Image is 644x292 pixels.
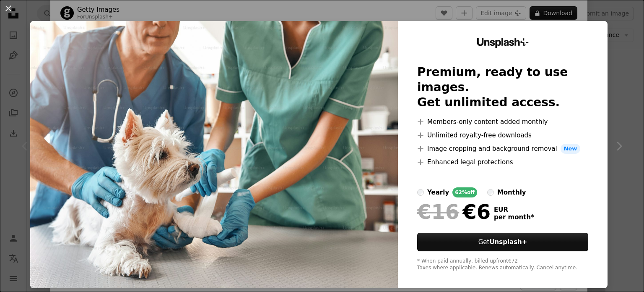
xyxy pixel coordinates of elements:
li: Image cropping and background removal [417,144,588,154]
input: yearly62%off [417,189,424,196]
span: €16 [417,201,459,223]
div: 62% off [452,187,477,197]
div: * When paid annually, billed upfront €72 Taxes where applicable. Renews automatically. Cancel any... [417,258,588,271]
li: Enhanced legal protections [417,157,588,167]
div: yearly [427,187,449,197]
span: EUR [494,206,534,213]
h2: Premium, ready to use images. Get unlimited access. [417,65,588,110]
input: monthly [487,189,494,196]
div: €6 [417,201,491,223]
button: GetUnsplash+ [417,233,588,251]
span: New [561,144,581,154]
span: per month * [494,213,534,221]
li: Members-only content added monthly [417,117,588,127]
li: Unlimited royalty-free downloads [417,130,588,140]
strong: Unsplash+ [489,238,527,246]
div: monthly [497,187,526,197]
